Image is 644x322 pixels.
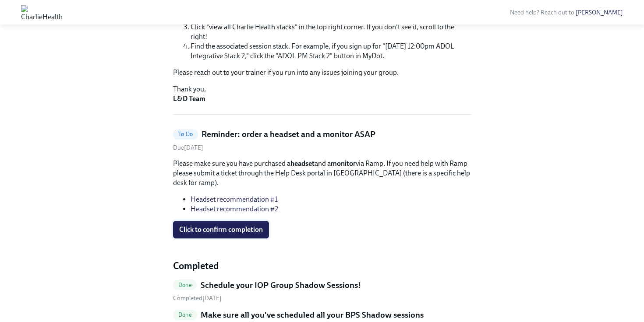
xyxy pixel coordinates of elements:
[173,311,197,318] span: Done
[191,42,471,61] li: Find the associated session stack. For example, if you sign up for "[DATE] 12:00pm ADOL Integrati...
[201,309,424,321] h5: Make sure all you've scheduled all your BPS Shadow sessions
[510,9,623,16] span: Need help? Reach out to
[201,280,361,291] h5: Schedule your IOP Group Shadow Sessions!
[173,294,222,302] span: Wednesday, August 27th 2025, 3:26 pm
[191,195,278,203] a: Headset recommendation #1
[173,68,471,77] p: Please reach out to your trainer if you run into any issues joining your group.
[173,280,471,303] a: DoneSchedule your IOP Group Shadow Sessions! Completed[DATE]
[191,205,278,213] a: Headset recommendation #2
[173,282,197,288] span: Done
[173,259,471,273] h4: Completed
[173,144,203,151] span: Tuesday, August 26th 2025, 8:00 am
[202,129,375,140] h5: Reminder: order a headset and a monitor ASAP
[173,94,205,103] strong: L&D Team
[576,9,623,16] a: [PERSON_NAME]
[290,159,315,168] strong: headset
[173,159,471,188] p: Please make sure you have purchased a and a via Ramp. If you need help with Ramp please submit a ...
[173,129,471,152] a: To DoReminder: order a headset and a monitor ASAPDue[DATE]
[331,159,356,168] strong: monitor
[179,225,263,234] span: Click to confirm completion
[173,221,269,238] button: Click to confirm completion
[173,84,471,104] p: Thank you,
[191,22,471,42] li: Click "view all Charlie Health stacks" in the top right corner. If you don't see it, scroll to th...
[173,131,198,137] span: To Do
[21,5,63,19] img: CharlieHealth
